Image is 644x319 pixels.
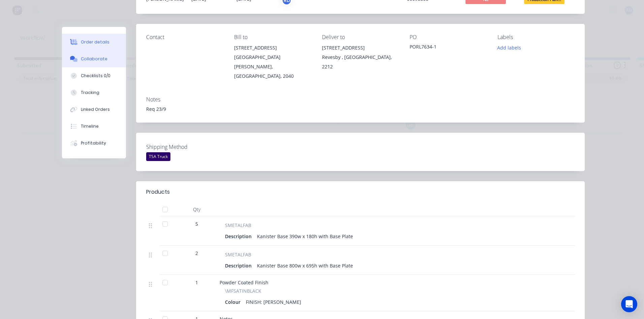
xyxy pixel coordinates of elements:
button: Timeline [62,118,126,135]
div: Timeline [81,123,99,129]
div: Linked Orders [81,106,110,113]
div: FINISH: [PERSON_NAME] [243,297,304,307]
button: Profitability [62,135,126,152]
span: 5 [195,220,198,227]
button: Linked Orders [62,101,126,118]
button: Order details [62,34,126,51]
div: Notes [146,96,575,103]
div: Kanister Base 390w x 180h with Base Plate [254,231,356,241]
span: 1 [195,279,198,286]
div: Order details [81,39,109,45]
span: Powder Coated Finish [220,279,268,286]
div: [STREET_ADDRESS] [322,43,399,53]
button: Collaborate [62,51,126,67]
div: Checklists 0/0 [81,73,110,79]
div: Collaborate [81,56,107,62]
div: Description [225,261,254,270]
button: Checklists 0/0 [62,67,126,84]
span: SMETALFAB [225,222,251,229]
div: TSA Truck [146,152,170,161]
div: Qty [176,203,217,216]
div: PORL7634-1 [410,43,487,53]
div: Tracking [81,90,99,96]
div: Profitability [81,140,106,146]
div: Deliver to [322,34,399,40]
div: Labels [497,34,575,40]
button: Add labels [494,43,525,52]
div: Req 23/9 [146,105,575,113]
div: Description [225,231,254,241]
div: [STREET_ADDRESS] [234,43,311,53]
span: 2 [195,250,198,257]
div: PO [410,34,487,40]
div: [GEOGRAPHIC_DATA][PERSON_NAME], [GEOGRAPHIC_DATA], 2040 [234,53,311,81]
div: Kanister Base 800w x 695h with Base Plate [254,261,356,270]
div: Revesby , [GEOGRAPHIC_DATA], 2212 [322,53,399,71]
div: Contact [146,34,223,40]
div: Open Intercom Messenger [621,296,637,312]
span: \MFSATINBLACK [225,287,261,294]
button: Tracking [62,84,126,101]
div: [STREET_ADDRESS][GEOGRAPHIC_DATA][PERSON_NAME], [GEOGRAPHIC_DATA], 2040 [234,43,311,81]
div: Bill to [234,34,311,40]
div: [STREET_ADDRESS]Revesby , [GEOGRAPHIC_DATA], 2212 [322,43,399,71]
div: Colour [225,297,243,307]
div: Products [146,188,170,196]
label: Shipping Method [146,143,230,151]
span: SMETALFAB [225,251,251,258]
